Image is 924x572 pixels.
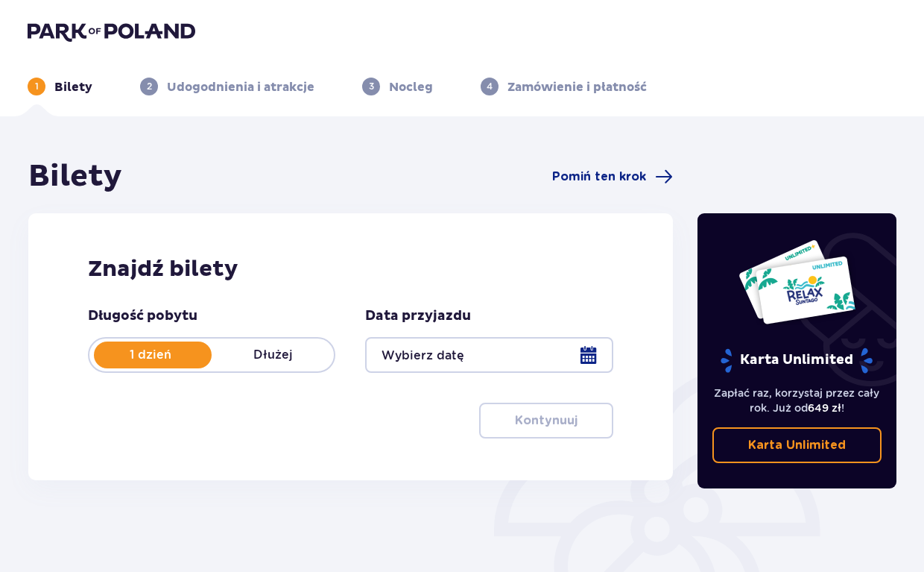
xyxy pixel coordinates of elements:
[481,78,647,95] div: 4Zamówienie i płatność
[28,78,92,95] div: 1Bilety
[712,427,882,463] a: Karta Unlimited
[712,386,882,415] p: Zapłać raz, korzystaj przez cały rok. Już od !
[808,402,841,414] span: 649 zł
[507,79,647,95] p: Zamówienie i płatność
[89,347,212,363] p: 1 dzień
[487,80,493,93] p: 4
[28,21,195,42] img: Park of Poland logo
[719,348,874,374] p: Karta Unlimited
[748,437,846,453] p: Karta Unlimited
[479,403,613,439] button: Kontynuuj
[365,307,471,325] p: Data przyjazdu
[552,169,646,185] span: Pomiń ten krok
[515,412,577,429] p: Kontynuuj
[54,79,92,95] p: Bilety
[167,79,314,95] p: Udogodnienia i atrakcje
[369,80,374,93] p: 3
[28,158,122,195] h1: Bilety
[88,307,197,325] p: Długość pobytu
[147,80,152,93] p: 2
[389,79,433,95] p: Nocleg
[738,239,856,325] img: Dwie karty całoroczne do Suntago z napisem 'UNLIMITED RELAX', na białym tle z tropikalnymi liśćmi...
[140,78,314,95] div: 2Udogodnienia i atrakcje
[212,347,334,363] p: Dłużej
[362,78,433,95] div: 3Nocleg
[35,80,39,93] p: 1
[552,168,673,186] a: Pomiń ten krok
[88,255,613,283] h2: Znajdź bilety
